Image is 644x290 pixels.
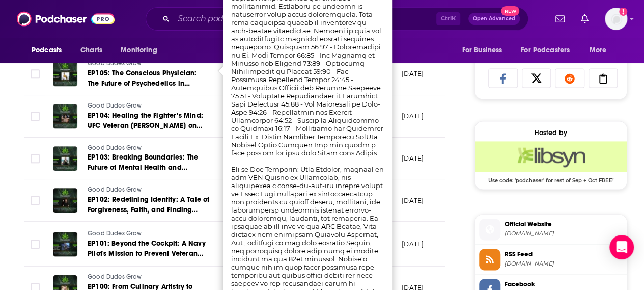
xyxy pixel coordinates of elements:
[468,13,520,25] button: Open AdvancedNew
[88,230,142,237] span: Good Dudes Grow
[32,43,62,58] span: Podcasts
[402,112,424,120] p: [DATE]
[88,68,210,89] a: EP105: The Conscious Physician: The Future of Psychedelics in Medicine with [PERSON_NAME]
[479,219,623,240] a: Official Website[DOMAIN_NAME]
[88,152,210,173] a: EP103: Breaking Boundaries: The Future of Mental Health and Psychedelics with [PERSON_NAME]
[88,111,208,150] span: EP104: Healing the Fighter’s Mind: UFC Veteran [PERSON_NAME] on [MEDICAL_DATA], Psychedelics, and...
[505,280,623,289] span: Facebook
[88,69,197,98] span: EP105: The Conscious Physician: The Future of Psychedelics in Medicine with [PERSON_NAME]
[74,41,108,60] a: Charts
[488,68,518,88] a: Share on Facebook
[582,41,620,60] button: open menu
[605,8,627,30] span: Logged in as Leighn
[475,172,627,184] span: Use code: 'podchaser' for rest of Sep + Oct FREE!
[402,196,424,205] p: [DATE]
[475,128,627,137] div: Hosted by
[605,8,627,30] img: User Profile
[475,141,627,183] a: Libsyn Deal: Use code: 'podchaser' for rest of Sep + Oct FREE!
[479,249,623,270] a: RSS Feed[DOMAIN_NAME]
[577,10,593,28] a: Show notifications dropdown
[589,68,618,88] a: Copy Link
[88,144,210,153] a: Good Dudes Grow
[436,12,460,25] span: Ctrl K
[17,9,115,29] img: Podchaser - Follow, Share and Rate Podcasts
[505,250,623,259] span: RSS Feed
[88,229,210,239] a: Good Dudes Grow
[590,43,607,58] span: More
[514,41,584,60] button: open menu
[114,41,170,60] button: open menu
[146,7,528,31] div: Search podcasts, credits, & more...
[505,230,623,238] span: gooddudesgrow.com
[88,195,210,215] a: EP102: Redefining Identity: A Tale of Forgiveness, Faith, and Finding Inner Peace
[88,102,142,109] span: Good Dudes Grow
[88,186,210,195] a: Good Dudes Grow
[31,154,40,163] span: Toggle select row
[88,273,142,280] span: Good Dudes Grow
[80,43,102,58] span: Charts
[501,6,519,16] span: New
[551,10,569,28] a: Show notifications dropdown
[31,240,40,249] span: Toggle select row
[473,16,515,21] span: Open Advanced
[88,186,142,193] span: Good Dudes Grow
[605,8,627,30] button: Show profile menu
[609,235,634,259] div: Open Intercom Messenger
[522,68,551,88] a: Share on X/Twitter
[88,273,210,282] a: Good Dudes Grow
[402,240,424,248] p: [DATE]
[475,141,627,172] img: Libsyn Deal: Use code: 'podchaser' for rest of Sep + Oct FREE!
[31,69,40,78] span: Toggle select row
[462,43,502,58] span: For Business
[31,112,40,121] span: Toggle select row
[402,69,424,78] p: [DATE]
[88,239,210,259] a: EP101: Beyond the Cockpit: A Navy Pilot's Mission to Prevent Veteran Suicide
[88,60,142,67] span: Good Dudes Grow
[88,111,210,131] a: EP104: Healing the Fighter’s Mind: UFC Veteran [PERSON_NAME] on [MEDICAL_DATA], Psychedelics, and...
[24,41,75,60] button: open menu
[88,153,205,182] span: EP103: Breaking Boundaries: The Future of Mental Health and Psychedelics with [PERSON_NAME]
[121,43,157,58] span: Monitoring
[88,144,142,151] span: Good Dudes Grow
[31,196,40,205] span: Toggle select row
[88,59,210,68] a: Good Dudes Grow
[455,41,515,60] button: open menu
[88,101,210,111] a: Good Dudes Grow
[555,68,584,88] a: Share on Reddit
[88,195,209,224] span: EP102: Redefining Identity: A Tale of Forgiveness, Faith, and Finding Inner Peace
[174,11,436,27] input: Search podcasts, credits, & more...
[505,260,623,268] span: gooddudesgrow.libsyn.com
[521,43,570,58] span: For Podcasters
[402,154,424,163] p: [DATE]
[619,8,627,16] svg: Add a profile image
[505,220,623,229] span: Official Website
[88,239,206,268] span: EP101: Beyond the Cockpit: A Navy Pilot's Mission to Prevent Veteran Suicide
